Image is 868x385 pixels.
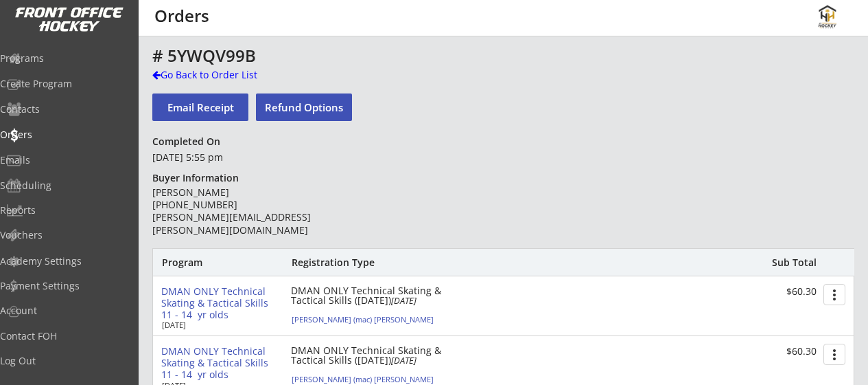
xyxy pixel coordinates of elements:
em: [DATE] [391,354,417,366]
div: [DATE] 5:55 pm [152,151,351,164]
div: $60.30 [731,346,817,357]
button: more_vert [823,344,845,365]
div: DMAN ONLY Technical Skating & Tactical Skills 11 - 14 yr olds [161,286,280,320]
button: Refund Options [256,93,352,121]
div: DMAN ONLY Technical Skating & Tactical Skills ([DATE]) [291,286,449,305]
em: [DATE] [391,294,417,307]
div: [PERSON_NAME] (mac) [PERSON_NAME] [292,375,445,383]
div: Go Back to Order List [152,68,294,82]
div: Program [162,256,236,269]
div: Registration Type [292,256,449,269]
div: DMAN ONLY Technical Skating & Tactical Skills 11 - 14 yr olds [161,346,280,380]
div: # 5YWQV99B [152,47,810,64]
div: Sub Total [757,256,817,269]
div: Buyer Information [152,172,245,184]
div: [PERSON_NAME] (mac) [PERSON_NAME] [292,316,445,323]
div: $60.30 [731,286,817,298]
button: Email Receipt [152,93,248,121]
div: [PERSON_NAME] [PHONE_NUMBER] [PERSON_NAME][EMAIL_ADDRESS][PERSON_NAME][DOMAIN_NAME] [152,186,351,236]
div: [DATE] [162,321,272,329]
div: Completed On [152,135,226,148]
div: DMAN ONLY Technical Skating & Tactical Skills ([DATE]) [291,346,449,365]
button: more_vert [823,284,845,305]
